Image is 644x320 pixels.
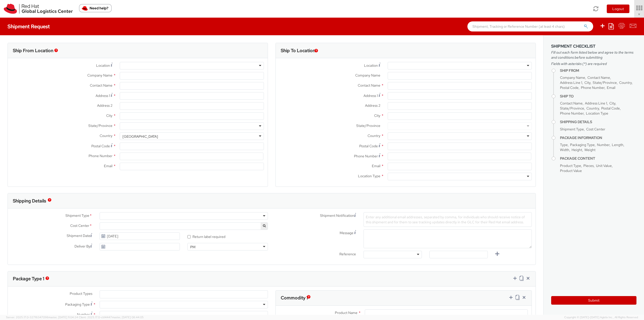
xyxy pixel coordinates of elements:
span: Pieces [583,163,594,168]
span: Country [586,106,599,111]
span: Postal Code [359,144,378,148]
span: Unit Value [596,163,612,168]
span: Phone Number [581,85,605,90]
span: Fill out each form listed below and agree to the terms and conditions before submitting [551,50,636,60]
h4: Package Content [560,157,636,160]
span: Company Name [560,75,585,80]
span: Address Line 1 [560,80,582,85]
span: Shipment Type [560,127,584,131]
span: Company Name [87,73,112,78]
span: Width [560,148,569,152]
span: Location [364,63,378,68]
span: Shipment Date [67,233,90,238]
span: Email [372,164,380,168]
span: Number [77,312,90,317]
div: PM [190,244,195,250]
span: Address 2 [97,103,112,108]
label: Return label required [187,233,226,239]
input: Shipment, Tracking or Reference Number (at least 4 chars) [467,21,593,31]
span: Postal Code [560,85,579,90]
span: Contact Name [358,83,380,88]
span: Address 1 [364,93,378,98]
h4: Shipping Details [560,120,636,124]
span: State/Province [88,123,112,128]
span: City [374,113,380,118]
span: Shipment Type [65,213,89,219]
span: Postal Code [91,144,110,148]
span: Cost Center [586,127,605,131]
span: Shipment Notification [320,213,354,218]
span: Email [607,85,615,90]
h3: Ship From Location [13,48,53,53]
span: Phone Number [89,154,112,158]
span: Message [340,231,353,235]
span: Location Type [358,174,380,178]
h3: Package Type 1 [13,276,44,281]
span: State/Province [593,80,617,85]
span: Weight [584,148,595,152]
input: Return label required [187,235,191,238]
h3: Shipment Checklist [551,44,636,49]
span: Packaging Type [65,302,90,307]
h4: Shipment Request [8,24,50,29]
span: Number [597,143,610,147]
span: master, [DATE] 08:44:05 [112,315,144,319]
span: Height [572,148,582,152]
span: Address 2 [365,103,380,108]
h3: Shipping Details [13,198,46,203]
span: Product Value [560,168,582,173]
span: Email [104,164,112,168]
span: Fields with asterisks (*) are required [551,61,636,66]
button: Logout [607,5,629,13]
span: Copyright © [DATE]-[DATE] Agistix Inc., All Rights Reserved [564,315,638,319]
span: Phone Number [354,154,378,158]
span: State/Province [356,123,380,128]
span: Contact Name [560,101,583,105]
span: Product Name [335,310,357,315]
span: Product Types [70,291,92,296]
h3: Ship To Location [281,48,315,53]
span: City [584,80,590,85]
span: Contact Name [90,83,112,88]
span: ▼ [638,12,641,16]
span: Cost Center [70,223,89,229]
span: Country [100,133,112,138]
span: Address Line 1 [585,101,607,105]
span: Postal Code [601,106,620,111]
span: Country [619,80,632,85]
span: Country [368,133,380,138]
span: Enter any additional email addresses, separated by comma, for individuals who should receive noti... [366,215,525,224]
img: rh-logistics-00dfa346123c4ec078e1.svg [4,4,73,14]
span: Product Type [560,163,581,168]
span: Deliver By [74,244,90,249]
h4: Ship From [560,69,636,73]
h3: Commodity 1 [281,295,308,300]
span: Reference [339,252,356,256]
span: City [609,101,615,105]
h4: Package Information [560,136,636,140]
span: Packaging Type [570,143,595,147]
span: Server: 2025.17.0-327f6347098 [6,315,78,319]
span: Contact Name [587,75,610,80]
span: Address 1 [96,93,110,98]
span: master, [DATE] 11:04:24 [48,315,78,319]
span: Location Type [586,111,608,116]
span: City [106,113,112,118]
span: Phone Number [560,111,584,116]
button: Submit [551,296,636,305]
h4: Ship To [560,94,636,98]
span: Client: 2025.17.0-cb14447 [79,315,144,319]
span: Length [612,143,623,147]
span: State/Province [560,106,584,111]
span: Type [560,143,568,147]
div: [GEOGRAPHIC_DATA] [123,134,158,139]
button: Need help? [79,4,112,12]
span: Location [96,63,110,68]
span: Company Name [355,73,380,78]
